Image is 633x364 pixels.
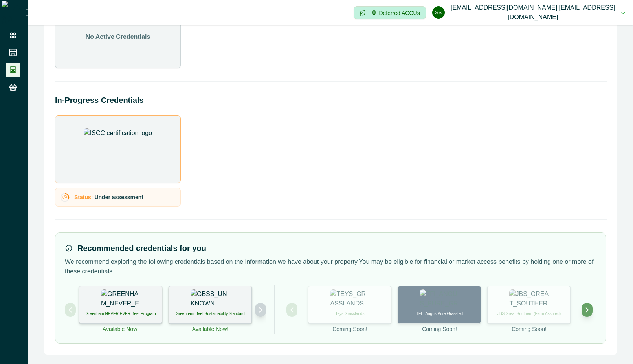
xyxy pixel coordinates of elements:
p: JBS Great Southern (Farm Assured) [497,311,561,316]
h3: Recommended credentials for you [77,242,206,254]
p: Coming Soon! [512,325,547,333]
p: Coming Soon! [332,325,367,333]
p: Available Now! [192,325,228,333]
p: TFI - Angus Pure Grassfed [416,311,463,316]
img: TEYS_GRASSLANDS certification logo [330,289,369,309]
button: Previous project [286,303,297,317]
img: GREENHAM_NEVER_EVER certification logo [101,289,140,309]
img: TFI_ANGUS_PURE_GRASSFED certification logo [420,289,459,309]
h2: In-Progress Credentials [55,94,606,106]
p: Deferred ACCUs [379,10,420,16]
p: Status: [74,193,93,201]
img: GBSS_UNKNOWN certification logo [191,289,230,309]
p: Greenham Beef Sustainability Standard [176,311,245,316]
button: Previous project [65,303,76,317]
p: Available Now! [103,325,139,333]
p: 0 [372,10,376,16]
p: We recommend exploring the following credentials based on the information we have about your prop... [65,257,596,276]
p: Greenham NEVER EVER Beef Program [86,311,156,316]
img: ISCC certification logo [84,128,152,172]
button: Next project [255,303,266,317]
button: Next project [582,303,593,317]
img: JBS_GREAT_SOUTHERN certification logo [509,289,549,309]
p: Under assessment [94,193,143,201]
img: Logo [2,1,26,24]
p: No Active Credentials [86,32,150,42]
p: Coming Soon! [422,325,457,333]
p: Teys Grasslands [336,311,365,316]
